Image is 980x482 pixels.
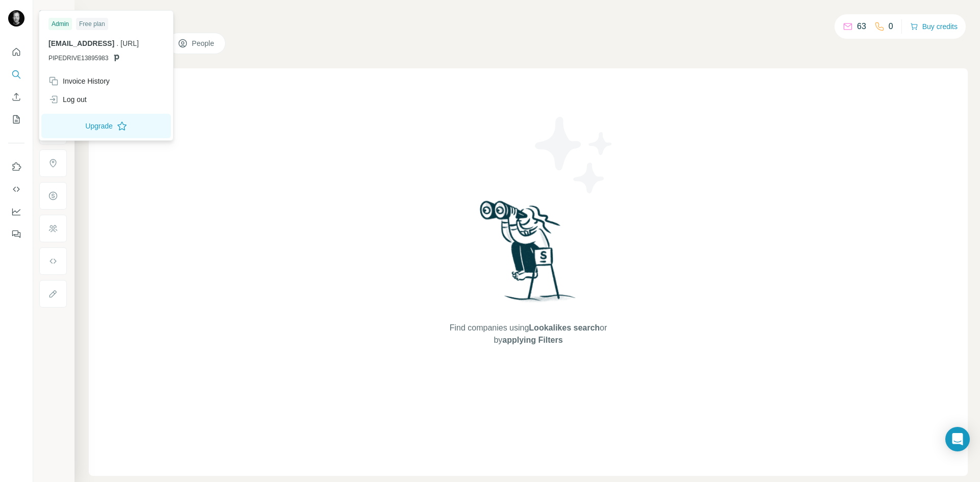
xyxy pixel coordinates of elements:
span: [URL] [120,39,139,47]
img: Surfe Illustration - Woman searching with binoculars [475,198,581,312]
button: Enrich CSV [8,88,24,106]
button: Upgrade [41,114,171,138]
div: Open Intercom Messenger [945,427,970,451]
div: Free plan [76,18,108,30]
span: PIPEDRIVE13895983 [48,54,108,63]
button: Quick start [8,43,24,61]
p: 0 [889,20,893,33]
button: Use Surfe on LinkedIn [8,158,24,176]
button: Buy credits [910,19,958,34]
button: Feedback [8,225,24,243]
h4: Search [89,12,968,27]
button: Show [32,6,73,21]
p: 63 [857,20,866,33]
img: Surfe Illustration - Stars [528,109,620,201]
button: Dashboard [8,202,24,221]
span: . [116,39,118,47]
button: Use Surfe API [8,180,24,198]
div: Log out [48,94,87,105]
button: Search [8,65,24,84]
span: Lookalikes search [529,323,600,332]
span: People [192,38,215,48]
div: Invoice History [48,76,110,86]
span: applying Filters [502,336,562,344]
span: Find companies using or by [447,322,610,346]
span: [EMAIL_ADDRESS] [48,39,114,47]
button: My lists [8,110,24,129]
div: Admin [48,18,72,30]
img: Avatar [8,10,24,27]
